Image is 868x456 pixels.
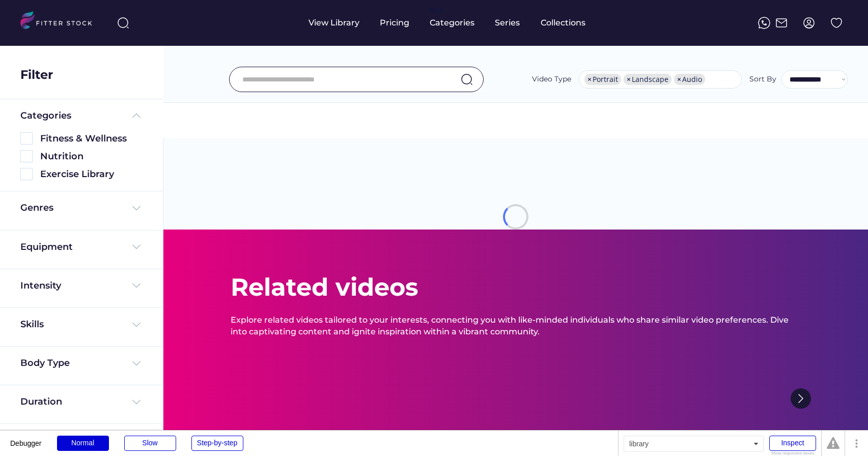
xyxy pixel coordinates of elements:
[674,74,705,85] li: Audio
[130,396,143,408] img: Frame%20%284%29.svg
[803,17,815,29] img: profile-circle.svg
[20,132,33,145] img: Rectangle%205126.svg
[20,150,33,162] img: Rectangle%205126.svg
[231,270,418,304] div: Related videos
[130,202,143,214] img: Frame%20%284%29.svg
[117,17,129,29] img: search-normal%203.svg
[130,319,143,331] img: Frame%20%284%29.svg
[20,357,70,369] div: Body Type
[40,150,143,163] div: Nutrition
[130,279,143,292] img: Frame%20%284%29.svg
[461,73,473,85] img: search-normal.svg
[130,241,143,253] img: Frame%20%284%29.svg
[20,168,33,180] img: Rectangle%205126.svg
[430,5,443,15] div: fvck
[775,17,788,29] img: Frame%2051.svg
[20,66,53,83] div: Filter
[677,76,681,83] span: ×
[191,436,243,451] div: Step-by-step
[130,357,143,369] img: Frame%20%284%29.svg
[624,436,764,452] div: library
[309,17,359,28] div: View Library
[124,436,176,451] div: Slow
[769,436,816,451] div: Inspect
[231,315,801,337] div: Explore related videos tailored to your interests, connecting you with like-minded individuals wh...
[791,388,811,409] img: Group%201000002322%20%281%29.svg
[627,76,631,83] span: ×
[749,74,776,84] div: Sort By
[769,451,816,455] div: Show responsive boxes
[541,17,585,28] div: Collections
[20,241,73,253] div: Equipment
[10,431,42,447] div: Debugger
[20,279,61,292] div: Intensity
[587,76,592,83] span: ×
[20,109,71,122] div: Categories
[532,74,571,84] div: Video Type
[584,74,621,85] li: Portrait
[20,202,53,214] div: Genres
[130,109,143,122] img: Frame%20%285%29.svg
[40,132,143,145] div: Fitness & Wellness
[20,395,62,408] div: Duration
[380,17,409,28] div: Pricing
[830,17,843,29] img: Group%201000002324%20%282%29.svg
[57,436,109,451] div: Normal
[758,17,770,29] img: meteor-icons_whatsapp%20%281%29.svg
[20,11,101,32] img: LOGO.svg
[624,74,671,85] li: Landscape
[20,318,46,331] div: Skills
[430,17,474,28] div: Categories
[40,168,143,181] div: Exercise Library
[495,17,520,28] div: Series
